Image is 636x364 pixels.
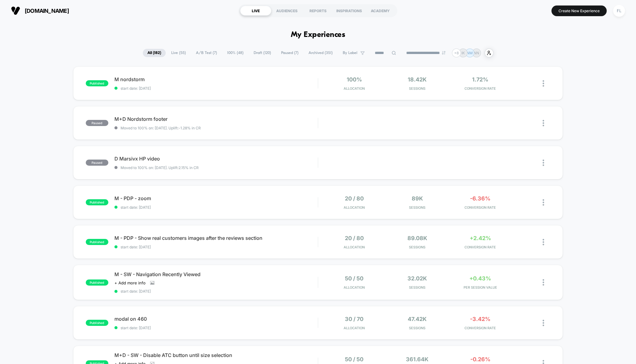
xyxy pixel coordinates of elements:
[114,352,318,358] span: M+D - SW - Disable ATC button until size selection
[543,320,544,326] img: close
[551,5,607,16] button: Create New Experience
[470,195,490,202] span: -6.36%
[467,51,473,55] p: NM
[114,235,318,241] span: M - PDP - Show real customers images after the reviews section
[114,205,318,210] span: start date: [DATE]
[222,49,248,57] span: 100% ( 48 )
[343,51,357,55] span: By Label
[291,31,345,39] h1: My Experiences
[114,116,318,122] span: M+D Nordstorm footer
[121,126,201,130] span: Moved to 100% on: [DATE] . Uplift: -1.28% in CR
[86,320,108,326] span: published
[442,51,446,55] img: end
[143,49,166,57] span: All ( 182 )
[345,195,364,202] span: 20 / 80
[191,49,222,57] span: A/B Test ( 7 )
[469,275,491,282] span: +0.43%
[387,86,447,91] span: Sessions
[543,239,544,245] img: close
[345,235,364,241] span: 20 / 80
[114,316,318,322] span: modal on 460
[407,275,427,282] span: 32.02k
[344,86,365,91] span: Allocation
[450,285,510,290] span: PER SESSION VALUE
[543,80,544,87] img: close
[412,195,423,202] span: 89k
[86,239,108,245] span: published
[114,86,318,91] span: start date: [DATE]
[387,205,447,210] span: Sessions
[450,86,510,91] span: CONVERSION RATE
[86,80,108,86] span: published
[543,199,544,206] img: close
[240,6,271,16] div: LIVE
[86,199,108,205] span: published
[543,160,544,166] img: close
[114,245,318,249] span: start date: [DATE]
[344,285,365,290] span: Allocation
[345,275,363,282] span: 50 / 50
[408,316,427,322] span: 47.42k
[121,165,199,170] span: Moved to 100% on: [DATE] . Uplift: 2.15% in CR
[470,316,490,322] span: -3.42%
[114,156,318,162] span: D Marsivx HP video
[304,49,337,57] span: Archived ( 351 )
[387,245,447,249] span: Sessions
[114,195,318,201] span: M - PDP - zoom
[611,5,627,17] button: FL
[249,49,276,57] span: Draft ( 120 )
[344,326,365,330] span: Allocation
[86,279,108,286] span: published
[114,326,318,330] span: start date: [DATE]
[450,205,510,210] span: CONVERSION RATE
[450,326,510,330] span: CONVERSION RATE
[387,285,447,290] span: Sessions
[470,356,490,362] span: -0.26%
[86,120,108,126] span: paused
[387,326,447,330] span: Sessions
[302,6,334,16] div: REPORTS
[9,6,71,16] button: [DOMAIN_NAME]
[271,6,302,16] div: AUDIENCES
[543,120,544,126] img: close
[347,76,362,83] span: 100%
[344,245,365,249] span: Allocation
[450,245,510,249] span: CONVERSION RATE
[114,289,318,294] span: start date: [DATE]
[543,279,544,286] img: close
[345,316,363,322] span: 30 / 70
[407,235,427,241] span: 89.08k
[11,6,20,15] img: Visually logo
[470,235,491,241] span: +2.42%
[461,51,465,55] p: IK
[86,160,108,166] span: paused
[344,205,365,210] span: Allocation
[114,271,318,277] span: M - SW - Navigation Recently Viewed
[452,49,461,57] div: + 8
[276,49,303,57] span: Paused ( 7 )
[25,8,69,14] span: [DOMAIN_NAME]
[474,51,479,55] p: NN
[406,356,428,362] span: 361.64k
[334,6,365,16] div: INSPIRATIONS
[472,76,488,83] span: 1.72%
[114,76,318,82] span: M nordstorm
[613,5,625,17] div: FL
[365,6,396,16] div: ACADEMY
[408,76,427,83] span: 18.42k
[114,280,146,285] span: + Add more info
[167,49,190,57] span: Live ( 55 )
[345,356,363,362] span: 50 / 50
